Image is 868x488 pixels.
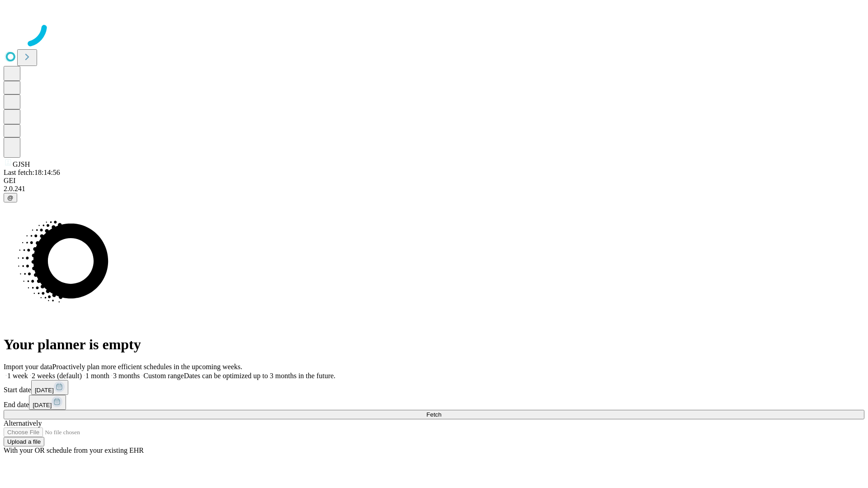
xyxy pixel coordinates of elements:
[85,372,109,380] span: 1 month
[4,380,864,395] div: Start date
[4,177,864,185] div: GEI
[113,372,140,380] span: 3 months
[4,363,52,371] span: Import your data
[33,402,52,408] span: [DATE]
[29,395,66,410] button: [DATE]
[143,372,184,380] span: Custom range
[52,363,242,371] span: Proactively plan more efficient schedules in the upcoming weeks.
[4,419,42,427] span: Alternatively
[4,410,864,419] button: Fetch
[4,395,864,410] div: End date
[4,437,44,446] button: Upload a file
[4,446,144,454] span: With your OR schedule from your existing EHR
[7,194,14,201] span: @
[184,372,335,380] span: Dates can be optimized up to 3 months in the future.
[7,372,28,380] span: 1 week
[35,387,54,394] span: [DATE]
[426,411,441,418] span: Fetch
[32,372,82,380] span: 2 weeks (default)
[4,193,17,202] button: @
[4,169,60,176] span: Last fetch: 18:14:56
[4,336,864,353] h1: Your planner is empty
[13,160,30,168] span: GJSH
[4,185,864,193] div: 2.0.241
[31,380,68,395] button: [DATE]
